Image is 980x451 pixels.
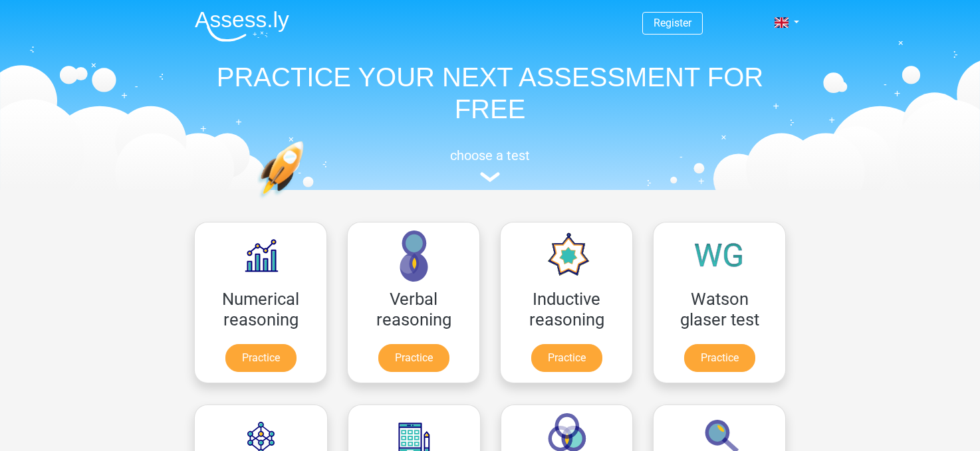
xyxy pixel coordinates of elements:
img: assessment [480,172,500,182]
a: Practice [684,344,755,372]
a: Practice [378,344,449,372]
a: Practice [531,344,602,372]
a: choose a test [184,147,796,183]
h1: PRACTICE YOUR NEXT ASSESSMENT FOR FREE [184,61,796,125]
a: Practice [225,344,297,372]
a: Register [654,17,691,29]
img: practice [257,141,355,261]
h5: choose a test [184,147,796,163]
img: Assessly [195,11,289,42]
